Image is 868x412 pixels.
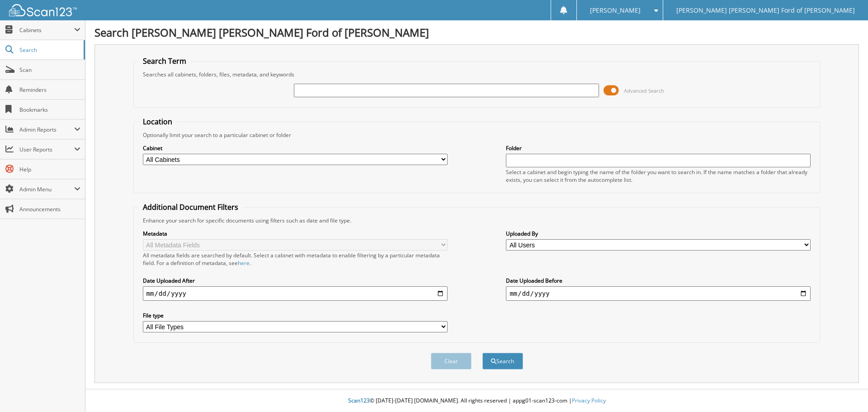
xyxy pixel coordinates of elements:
[506,230,811,237] label: Uploaded By
[138,202,243,212] legend: Additional Document Filters
[19,86,80,94] span: Reminders
[19,126,74,133] span: Admin Reports
[19,66,80,74] span: Scan
[19,166,80,173] span: Help
[143,251,448,267] div: All metadata fields are searched by default. Select a cabinet with metadata to enable filtering b...
[138,71,816,78] div: Searches all cabinets, folders, files, metadata, and keywords
[143,230,448,237] label: Metadata
[482,353,523,369] button: Search
[238,259,250,267] a: here
[9,4,77,16] img: scan123-logo-white.svg
[676,8,855,13] span: [PERSON_NAME] [PERSON_NAME] Ford of [PERSON_NAME]
[506,144,811,152] label: Folder
[19,146,74,153] span: User Reports
[348,397,370,404] span: Scan123
[19,46,79,54] span: Search
[506,277,811,284] label: Date Uploaded Before
[19,106,80,114] span: Bookmarks
[94,25,859,40] h1: Search [PERSON_NAME] [PERSON_NAME] Ford of [PERSON_NAME]
[138,56,191,66] legend: Search Term
[19,185,74,193] span: Admin Menu
[138,117,177,127] legend: Location
[590,8,641,13] span: [PERSON_NAME]
[624,87,664,94] span: Advanced Search
[138,217,816,224] div: Enhance your search for specific documents using filters such as date and file type.
[506,286,811,301] input: end
[572,397,606,404] a: Privacy Policy
[19,26,74,34] span: Cabinets
[143,286,448,301] input: start
[19,205,80,213] span: Announcements
[431,353,472,369] button: Clear
[143,312,448,319] label: File type
[506,168,811,184] div: Select a cabinet and begin typing the name of the folder you want to search in. If the name match...
[143,144,448,152] label: Cabinet
[143,277,448,284] label: Date Uploaded After
[85,390,868,412] div: © [DATE]-[DATE] [DOMAIN_NAME]. All rights reserved | appg01-scan123-com |
[138,131,816,139] div: Optionally limit your search to a particular cabinet or folder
